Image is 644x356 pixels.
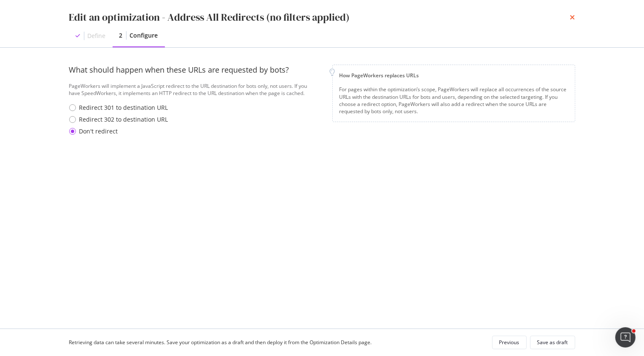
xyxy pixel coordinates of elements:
[340,86,568,115] div: For pages within the optimization’s scope, PageWorkers will replace all occurrences of the source...
[79,127,118,136] div: Don't redirect
[570,10,575,24] div: times
[119,31,123,40] div: 2
[615,327,636,348] iframe: Intercom live chat
[69,10,350,24] div: Edit an optimization - Address All Redirects (no filters applied)
[492,336,527,349] button: Previous
[79,115,168,124] div: Redirect 302 to destination URL
[79,103,168,112] div: Redirect 301 to destination URL
[537,339,568,346] div: Save as draft
[130,31,158,40] div: Configure
[69,115,319,124] div: Redirect 302 to destination URL
[69,82,319,97] div: PageWorkers will implement a JavaScript redirect to the URL destination for bots only, not users....
[499,339,520,346] div: Previous
[69,65,319,76] div: What should happen when these URLs are requested by bots?
[69,127,319,136] div: Don't redirect
[69,339,372,346] div: Retrieving data can take several minutes. Save your optimization as a draft and then deploy it fr...
[88,32,106,40] div: Define
[69,103,319,112] div: Redirect 301 to destination URL
[530,336,575,349] button: Save as draft
[340,72,568,79] div: How PageWorkers replaces URLs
